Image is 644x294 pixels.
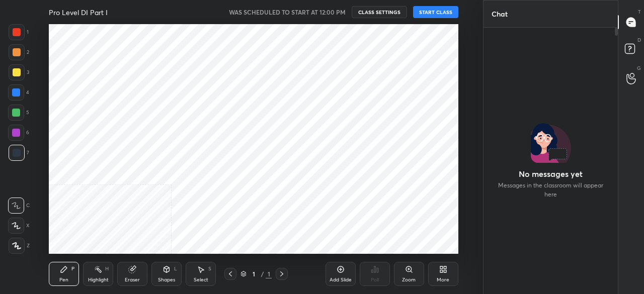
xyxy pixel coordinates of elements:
div: Eraser [125,277,140,282]
div: Pen [59,277,68,282]
div: 7 [9,145,29,161]
div: 1 [9,24,29,40]
div: C [8,198,30,214]
div: 6 [8,125,29,141]
p: T [638,8,641,16]
div: P [71,266,74,271]
div: / [261,271,264,277]
div: X [8,218,30,234]
div: Zoom [402,277,416,282]
div: H [105,266,109,271]
p: Chat [484,1,516,27]
h4: Pro Level DI Part I [49,8,108,17]
h5: WAS SCHEDULED TO START AT 12:00 PM [229,8,346,17]
div: More [437,277,449,282]
p: G [637,64,641,72]
div: 1 [266,269,272,278]
div: Highlight [88,277,109,282]
div: 1 [249,271,259,277]
button: CLASS SETTINGS [352,6,407,18]
div: Select [194,277,208,282]
button: START CLASS [413,6,458,18]
div: 3 [9,64,29,80]
div: 2 [9,44,29,60]
div: L [174,266,177,271]
div: Shapes [158,277,175,282]
div: 4 [8,84,29,101]
div: 5 [8,105,29,121]
p: D [637,36,641,44]
div: S [208,266,211,271]
div: Z [9,238,30,254]
div: Add Slide [330,277,352,282]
